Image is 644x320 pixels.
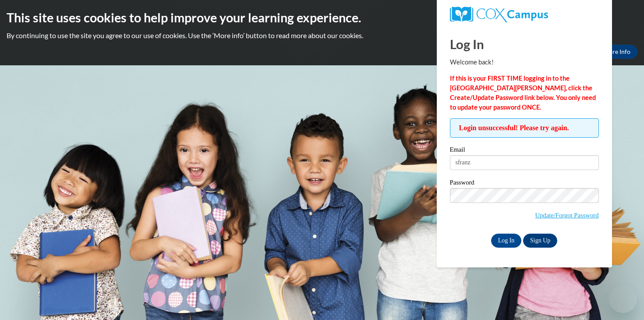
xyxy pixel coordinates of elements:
strong: If this is your FIRST TIME logging in to the [GEOGRAPHIC_DATA][PERSON_NAME], click the Create/Upd... [450,75,596,111]
input: Log In [491,234,522,248]
h1: Log In [450,35,599,53]
img: COX Campus [450,7,548,22]
p: Welcome back! [450,57,599,67]
a: COX Campus [450,7,599,22]
a: Sign Up [523,234,557,248]
h2: This site uses cookies to help improve your learning experience. [7,9,637,26]
iframe: Button to launch messaging window [609,285,637,313]
span: Login unsuccessful! Please try again. [450,118,599,138]
label: Password [450,179,599,188]
a: Update/Forgot Password [535,212,598,219]
p: By continuing to use the site you agree to our use of cookies. Use the ‘More info’ button to read... [7,31,637,40]
label: Email [450,146,599,155]
a: More Info [596,45,637,59]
